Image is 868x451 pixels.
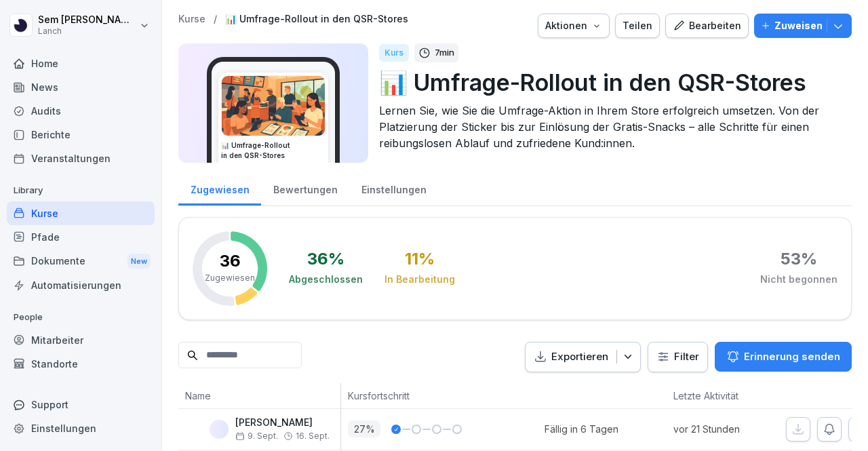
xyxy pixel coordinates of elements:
p: Zugewiesen [205,272,255,284]
a: Audits [7,99,155,123]
div: 11 % [405,251,435,267]
p: 27 % [348,420,380,437]
button: Bearbeiten [665,14,749,38]
p: [PERSON_NAME] [235,417,330,429]
button: Exportieren [525,342,641,372]
p: Sem [PERSON_NAME] [38,14,137,26]
a: Standorte [7,352,155,376]
p: 36 [220,253,241,269]
div: New [127,254,151,269]
div: Aktionen [545,18,602,33]
a: Pfade [7,225,155,249]
a: Einstellungen [7,416,155,440]
a: Zugewiesen [178,171,261,205]
span: 9. Sept. [235,431,278,441]
div: Filter [656,350,699,364]
p: vor 21 Stunden [673,422,768,436]
p: / [214,14,217,25]
p: People [7,307,155,328]
p: Kursfortschritt [348,389,538,403]
div: Kurs [379,44,409,62]
div: Bearbeiten [673,18,741,33]
p: Lanch [38,26,137,36]
div: Support [7,393,155,416]
button: Teilen [615,14,660,38]
div: Dokumente [7,249,155,274]
p: Name [185,389,334,403]
span: 16. Sept. [296,431,330,441]
p: Zuweisen [774,18,823,33]
p: 📊 Umfrage-Rollout in den QSR-Stores [379,65,841,100]
p: 7 min [435,46,454,60]
a: Bewertungen [261,171,349,205]
h3: 📊 Umfrage-Rollout in den QSR-Stores [221,140,325,161]
button: Filter [648,342,707,372]
button: Erinnerung senden [715,342,852,372]
a: Berichte [7,123,155,146]
a: News [7,75,155,99]
div: In Bearbeitung [384,273,455,286]
a: Kurse [7,201,155,225]
a: DokumenteNew [7,249,155,274]
a: 📊 Umfrage-Rollout in den QSR-Stores [225,14,408,25]
div: 53 % [781,251,817,267]
div: 36 % [307,251,344,267]
div: Fällig in 6 Tagen [545,422,618,436]
div: Abgeschlossen [289,273,363,286]
a: Einstellungen [349,171,438,205]
a: Mitarbeiter [7,328,155,352]
a: Kurse [178,14,205,25]
p: Library [7,180,155,201]
div: Nicht begonnen [760,273,837,286]
p: Letzte Aktivität [673,389,762,403]
div: Teilen [623,18,652,33]
p: Exportieren [551,349,608,365]
a: Home [7,52,155,75]
a: Automatisierungen [7,273,155,297]
p: Erinnerung senden [744,349,840,364]
button: Aktionen [538,14,610,38]
button: Zuweisen [754,14,852,38]
p: Lernen Sie, wie Sie die Umfrage-Aktion in Ihrem Store erfolgreich umsetzen. Von der Platzierung d... [379,102,841,151]
img: micnv0ymr61u2o0zgun0bp1a.png [222,76,325,136]
a: Veranstaltungen [7,146,155,170]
